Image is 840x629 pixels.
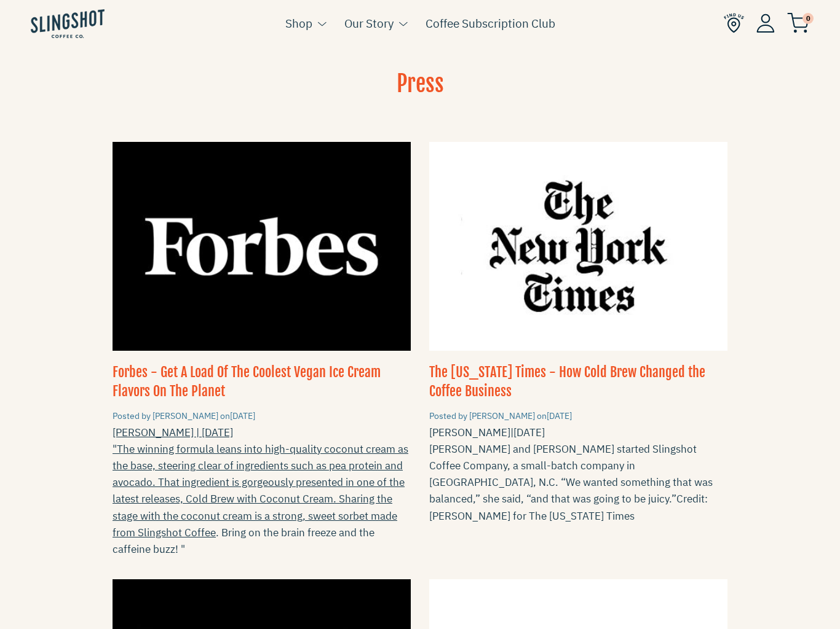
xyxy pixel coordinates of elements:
a: The [US_STATE] Times - How Cold Brew Changed the Coffee Business [429,364,705,399]
span: [DATE] [513,426,545,439]
a: Forbes - Get A Load Of The Coolest Vegan Ice Cream Flavors On The Planet [113,364,381,399]
small: Posted by [PERSON_NAME] on [113,410,255,421]
span: Credit: [676,492,708,506]
a: Our Story [344,14,394,33]
a: 0 [787,16,809,31]
small: Posted by [PERSON_NAME] on [429,410,572,421]
time: [DATE] [547,410,572,421]
img: Account [756,14,775,33]
a: Coffee Subscription Club [426,14,555,33]
time: [DATE] [230,410,255,421]
div: . Bring on the brain freeze and the caffeine buzz! " [113,424,411,558]
span: 0 [802,13,814,24]
a: [PERSON_NAME] | [DATE]"The winning formula leans into high-quality coconut cream as the base, ste... [113,426,408,539]
span: | [510,426,513,439]
span: [PERSON_NAME] [429,426,510,439]
a: Shop [285,14,312,33]
a: Press [397,70,444,98]
img: cart [787,13,809,33]
a: Slingshot Coffee [138,526,216,539]
span: [PERSON_NAME] and [PERSON_NAME] started Slingshot Coffee Company, a small-batch company in [GEOGR... [429,442,713,506]
span: [PERSON_NAME] for The [US_STATE] Times [429,509,635,523]
a: |[DATE]Credit:[PERSON_NAME] for The [US_STATE] Times [429,424,727,525]
img: Find Us [724,13,744,33]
